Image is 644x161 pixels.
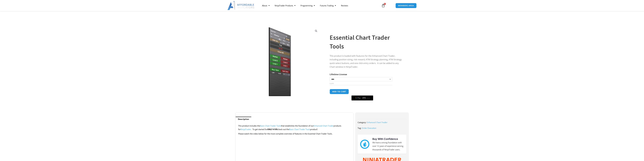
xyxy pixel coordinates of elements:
[238,124,351,131] p: This product includes the that establishes the foundation of our products for . To get started for
[330,83,334,84] a: Clear options
[351,89,374,95] iframe: Secure express checkout frame
[358,121,366,124] span: Category:
[227,1,255,10] img: LogoAI | Affordable Indicators – NinjaTrader
[314,124,334,127] a: Enhanced Chart Trader
[267,128,278,131] strong: ONLY $195
[259,3,379,8] nav: Menu
[330,33,403,51] h1: Essential Chart Trader Tools
[358,127,361,129] span: Tag:
[367,121,387,124] a: Enhanced Chart Trader
[241,128,251,131] a: NinjaTrader
[236,117,251,122] a: Description
[351,95,373,100] button: Buy with GPay
[289,128,310,131] a: Basic Chart Trader Tools
[338,3,351,8] a: Reviews
[238,132,351,136] p: Please watch the video below for the most complete overview of features in the Essential Chart Tr...
[317,3,338,8] a: Futures Trading
[330,54,403,69] p: This product is loaded with features for the Enhanced Chart Trader, including position sizing, ri...
[398,5,414,7] span: MEMBERS AREA
[372,141,404,151] p: We have a strong foundation with over 12 years of experience serving thousands of NinjaTrader users.
[314,29,318,33] a: View full-screen image gallery
[384,3,386,5] span: 0
[278,128,318,131] span: check out the product!
[239,27,320,96] img: Essential Chart Trader Tools
[260,124,281,127] a: Basic Chart Trader Tools
[272,3,298,8] a: NinjaTrader Products
[330,89,349,94] button: Add to cart
[330,73,347,76] label: Lifetime License
[378,2,389,9] a: 0
[395,3,417,8] a: MEMBERS AREA
[372,137,404,141] h3: Buy With Confidence
[360,140,369,149] img: mark thumbs good 43913 | Affordable Indicators – NinjaTrader
[366,97,370,99] text: ••••••
[362,127,376,129] a: Order Execution
[259,3,272,8] a: About
[298,3,317,8] a: Programming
